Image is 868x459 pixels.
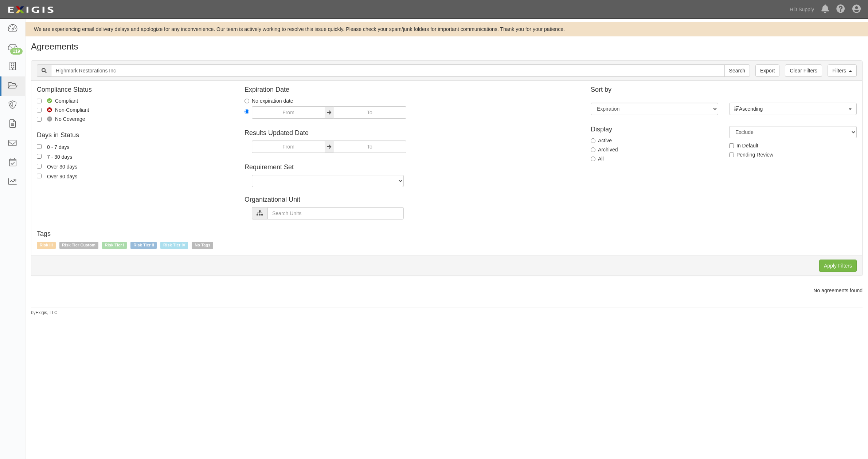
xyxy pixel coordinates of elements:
[729,151,773,158] label: Pending Review
[47,153,72,161] div: 7 - 30 days
[37,117,42,122] input: No Coverage
[591,157,595,161] input: All
[755,64,779,77] a: Export
[333,141,406,153] input: To
[591,126,718,133] h4: Display
[729,103,857,115] button: Ascending
[37,242,56,249] span: Risk III
[267,207,404,219] input: Search Units
[37,230,857,238] h4: Tags
[26,25,868,33] div: We are experiencing email delivery delays and apologize for any inconvenience. Our team is active...
[37,154,42,159] input: 7 - 30 days
[245,99,249,103] input: No expiration date
[245,97,293,104] label: No expiration date
[245,196,580,203] h4: Organizational Unit
[591,86,857,94] h4: Sort by
[591,146,618,153] label: Archived
[724,64,750,77] input: Search
[729,153,734,157] input: Pending Review
[785,64,822,77] a: Clear Filters
[5,3,56,16] img: logo-5460c22ac91f19d4615b14bd174203de0afe785f0fc80cf4dbbc73dc1793850b.png
[160,242,188,249] span: Risk Tier IV
[102,242,127,249] span: Risk Tier I
[47,162,77,170] div: Over 30 days
[36,310,58,315] a: Exigis, LLC
[734,105,847,112] span: Ascending
[47,172,77,180] div: Over 90 days
[245,164,580,171] h4: Requirement Set
[51,64,725,77] input: Search
[37,174,42,178] input: Over 90 days
[31,310,58,316] small: by
[37,97,78,104] label: Compliant
[37,108,42,112] input: Non-Compliant
[192,242,213,249] span: No Tags
[333,106,406,119] input: To
[59,242,98,249] span: Risk Tier Custom
[245,130,580,137] h4: Results Updated Date
[37,115,85,123] label: No Coverage
[31,42,863,51] h1: Agreements
[130,242,157,249] span: Risk Tier II
[252,106,325,119] input: From
[729,142,758,149] label: In Default
[828,64,857,77] a: Filters
[37,99,42,103] input: Compliant
[591,138,595,143] input: Active
[37,106,89,114] label: Non-Compliant
[37,132,234,139] h4: Days in Status
[245,86,580,94] h4: Expiration Date
[591,147,595,152] input: Archived
[10,48,23,55] div: 119
[786,2,818,17] a: HD Supply
[591,155,604,162] label: All
[37,144,42,149] input: 0 - 7 days
[252,141,325,153] input: From
[37,164,42,169] input: Over 30 days
[591,137,612,144] label: Active
[47,143,69,151] div: 0 - 7 days
[729,143,734,148] input: In Default
[37,86,234,94] h4: Compliance Status
[26,287,868,294] div: No agreements found
[836,5,845,14] i: Help Center - Complianz
[819,260,857,272] input: Apply Filters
